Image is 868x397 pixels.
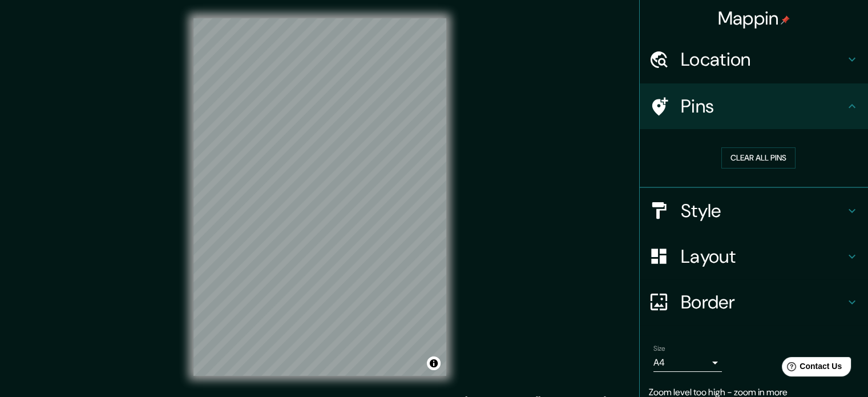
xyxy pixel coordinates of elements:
[681,199,845,222] h4: Style
[640,234,868,279] div: Layout
[681,48,845,71] h4: Location
[653,354,722,372] div: A4
[653,343,665,353] label: Size
[721,147,796,169] button: Clear all pins
[640,83,868,129] div: Pins
[766,352,855,384] iframe: Help widget launcher
[681,291,845,314] h4: Border
[718,7,790,30] h4: Mappin
[427,356,441,370] button: Toggle attribution
[781,15,790,25] img: pin-icon.png
[640,279,868,325] div: Border
[640,188,868,234] div: Style
[681,245,845,268] h4: Layout
[681,95,845,118] h4: Pins
[640,37,868,82] div: Location
[193,18,446,376] canvas: Map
